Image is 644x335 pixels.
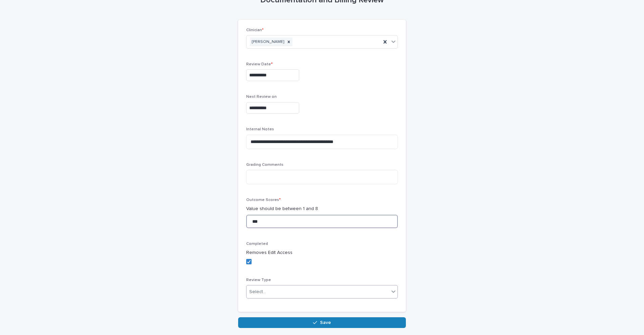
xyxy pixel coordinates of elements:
[249,288,266,295] div: Select...
[246,198,281,202] span: Outcome Scores
[246,249,398,256] p: Removes Edit Access
[246,278,271,282] span: Review Type
[320,320,331,325] span: Save
[246,28,264,32] span: Clinician
[246,205,398,212] p: Value should be between 1 and 8
[238,317,406,328] button: Save
[246,95,277,99] span: Next Review on
[246,62,273,66] span: Review Date
[246,127,274,131] span: Internal Notes
[246,242,268,246] span: Completed
[250,38,285,47] div: [PERSON_NAME]
[246,163,283,167] span: Grading Comments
